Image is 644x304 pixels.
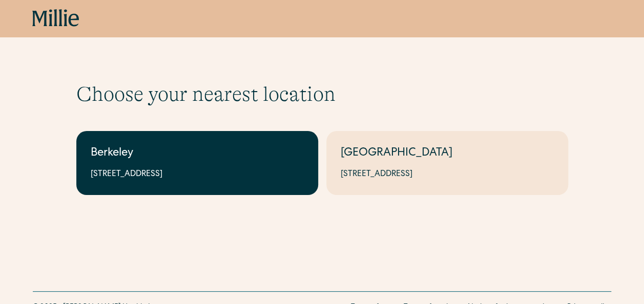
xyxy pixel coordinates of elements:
a: [GEOGRAPHIC_DATA][STREET_ADDRESS] [326,131,568,195]
div: [GEOGRAPHIC_DATA] [341,145,554,162]
a: Berkeley[STREET_ADDRESS] [76,131,318,195]
div: Berkeley [91,145,304,162]
a: home [32,9,79,28]
div: [STREET_ADDRESS] [91,168,304,181]
h1: Choose your nearest location [76,82,568,106]
div: [STREET_ADDRESS] [341,168,554,181]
